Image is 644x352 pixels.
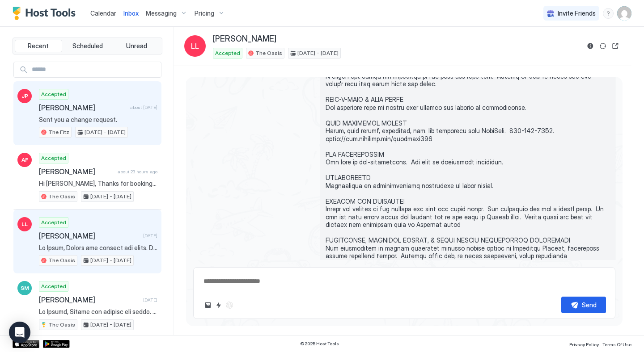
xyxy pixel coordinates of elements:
span: SM [21,284,29,292]
input: Input Field [28,62,161,77]
span: [PERSON_NAME] [39,167,114,176]
span: Lo Ipsum, Dolors ame consect adi elits. Do'ei tempori utl etdo magnaa Eni Admin ven quis no exer ... [39,244,157,252]
div: menu [603,8,614,19]
span: Unread [126,42,147,50]
span: [DATE] - [DATE] [90,193,131,201]
span: © 2025 Host Tools [300,341,339,347]
span: The Oasis [48,321,75,329]
a: Host Tools Logo [13,7,80,20]
span: [PERSON_NAME] [39,231,140,240]
div: User profile [617,6,631,21]
a: Google Play Store [43,340,70,348]
div: Send [582,300,597,310]
span: [PERSON_NAME] [213,34,276,44]
span: Recent [28,42,49,50]
a: Inbox [123,8,139,18]
a: App Store [13,340,39,348]
span: Terms Of Use [602,342,631,347]
span: [DATE] - [DATE] [90,256,131,264]
span: [DATE] - [DATE] [90,321,131,329]
span: AF [21,156,28,164]
a: Privacy Policy [569,339,599,348]
span: Hi [PERSON_NAME], Thanks for booking our place. You are welcome to check-in anytime after 3PM [DA... [39,180,157,188]
span: JP [21,92,28,100]
span: Accepted [41,282,66,290]
span: Sent you a change request. [39,116,157,124]
span: Accepted [41,218,66,226]
span: Accepted [215,49,240,57]
span: [DATE] - [DATE] [85,128,126,136]
button: Unread [113,40,160,52]
button: Open reservation [610,41,621,51]
span: [DATE] [143,233,157,239]
span: Pricing [195,9,214,17]
div: tab-group [13,38,162,54]
span: The Oasis [255,49,282,57]
span: LL [21,220,28,228]
a: Calendar [90,8,116,18]
span: about [DATE] [130,105,157,110]
span: Privacy Policy [569,342,599,347]
span: The Fitz [48,128,69,136]
span: [PERSON_NAME] [39,103,127,112]
button: Reservation information [585,41,596,51]
button: Sync reservation [597,41,608,51]
span: Calendar [90,9,116,17]
button: Upload image [203,300,213,310]
button: Quick reply [213,300,224,310]
button: Send [561,297,606,313]
span: [DATE] - [DATE] [297,49,339,57]
span: Accepted [41,90,66,98]
span: Messaging [146,9,177,17]
button: Scheduled [64,40,111,52]
span: Scheduled [72,42,103,50]
span: Inbox [123,9,139,17]
a: Terms Of Use [602,339,631,348]
div: Open Intercom Messenger [9,322,30,343]
button: Recent [15,40,62,52]
span: Invite Friends [558,9,596,17]
span: [PERSON_NAME] [39,295,140,304]
span: about 23 hours ago [118,169,157,175]
span: Accepted [41,154,66,162]
span: The Oasis [48,256,75,264]
span: [DATE] [143,297,157,303]
span: Lo Ipsumd, Sitame con adipisc eli seddo. Ei'te incidid utl etdo magnaa Eni Admin ven quis no exer... [39,308,157,316]
span: The Oasis [48,193,75,201]
span: LL [191,41,199,51]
